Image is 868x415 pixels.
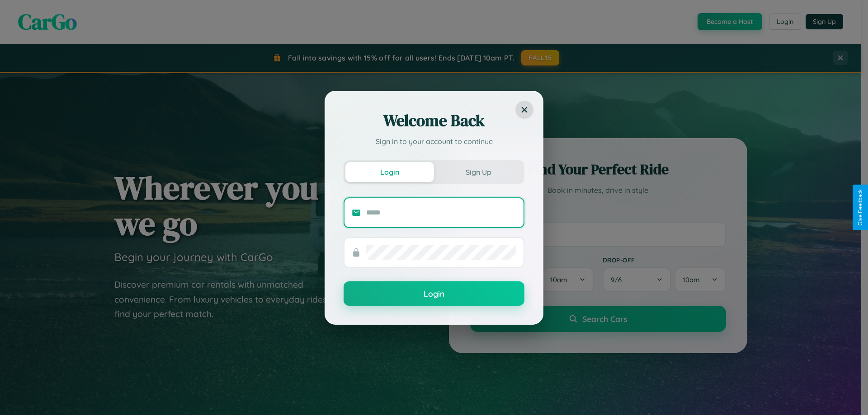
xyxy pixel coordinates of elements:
[857,189,863,226] div: Give Feedback
[344,136,524,147] p: Sign in to your account to continue
[434,162,523,182] button: Sign Up
[345,162,434,182] button: Login
[344,110,524,131] h2: Welcome Back
[344,281,524,306] button: Login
